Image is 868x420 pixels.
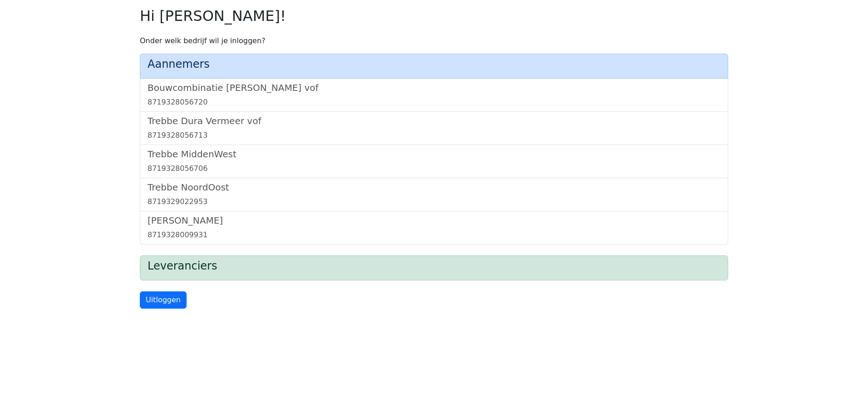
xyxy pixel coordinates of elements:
[148,130,720,141] div: 8719328056713
[148,182,720,193] h5: Trebbe NoordOost
[148,215,720,226] h5: [PERSON_NAME]
[140,35,728,46] p: Onder welk bedrijf wil je inloggen?
[148,82,720,93] h5: Bouwcombinatie [PERSON_NAME] vof
[148,149,720,174] a: Trebbe MiddenWest8719328056706
[148,196,720,207] div: 8719329022953
[148,163,720,174] div: 8719328056706
[148,215,720,240] a: [PERSON_NAME]8719328009931
[148,149,720,160] h5: Trebbe MiddenWest
[148,260,720,273] h4: Leveranciers
[140,291,187,309] a: Uitloggen
[148,97,720,108] div: 8719328056720
[148,230,720,240] div: 8719328009931
[148,58,720,71] h4: Aannemers
[148,115,720,126] h5: Trebbe Dura Vermeer vof
[148,182,720,207] a: Trebbe NoordOost8719329022953
[148,115,720,141] a: Trebbe Dura Vermeer vof8719328056713
[140,7,728,25] h2: Hi [PERSON_NAME]!
[148,82,720,108] a: Bouwcombinatie [PERSON_NAME] vof8719328056720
